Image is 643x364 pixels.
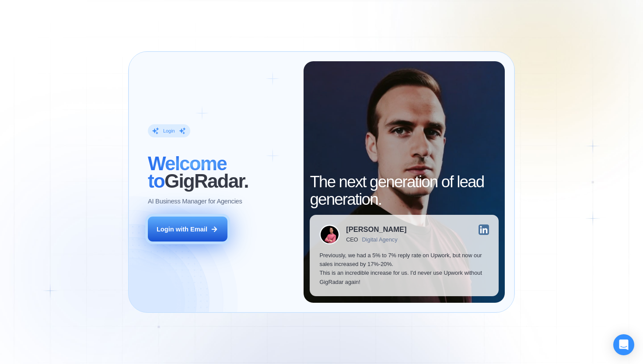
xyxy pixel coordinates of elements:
[148,217,227,241] button: Login with Email
[362,237,398,243] div: Digital Agency
[319,251,489,287] p: Previously, we had a 5% to 7% reply rate on Upwork, but now our sales increased by 17%-20%. This ...
[148,155,294,190] h2: ‍ GigRadar.
[613,334,634,355] div: Open Intercom Messenger
[148,197,242,206] p: AI Business Manager for Agencies
[346,226,406,234] div: [PERSON_NAME]
[148,153,227,192] span: Welcome to
[163,127,175,134] div: Login
[346,237,358,243] div: CEO
[310,173,498,209] h2: The next generation of lead generation.
[157,225,207,234] div: Login with Email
